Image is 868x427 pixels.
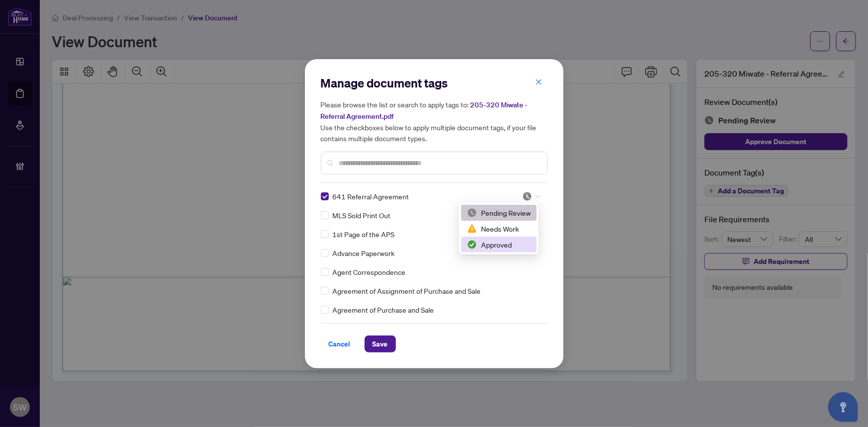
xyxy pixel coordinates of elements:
span: 641 Referral Agreement [333,191,409,202]
span: Advance Paperwork [333,248,395,258]
span: 205-320 Miwate - Referral Agreement.pdf [321,100,528,121]
h2: Manage document tags [321,75,548,91]
img: status [467,208,477,218]
img: status [467,224,477,234]
h5: Please browse the list or search to apply tags to: Use the checkboxes below to apply multiple doc... [321,99,548,144]
div: Approved [467,239,531,250]
span: Agreement of Assignment of Purchase and Sale [333,285,481,296]
div: Needs Work [467,223,531,234]
button: Save [365,336,396,352]
span: Agreement of Purchase and Sale [333,304,434,315]
img: status [467,240,477,250]
span: Cancel [329,336,351,352]
div: Needs Work [461,221,537,237]
div: Pending Review [467,207,531,218]
button: Open asap [828,392,858,422]
span: Agent Correspondence [333,266,406,277]
span: Pending Review [522,191,541,201]
div: Approved [461,237,537,253]
div: Pending Review [461,205,537,221]
span: 1st Page of the APS [333,229,395,240]
span: MLS Sold Print Out [333,210,391,221]
button: Cancel [321,336,359,352]
img: status [522,191,532,201]
span: close [535,79,542,85]
span: Save [373,336,388,352]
